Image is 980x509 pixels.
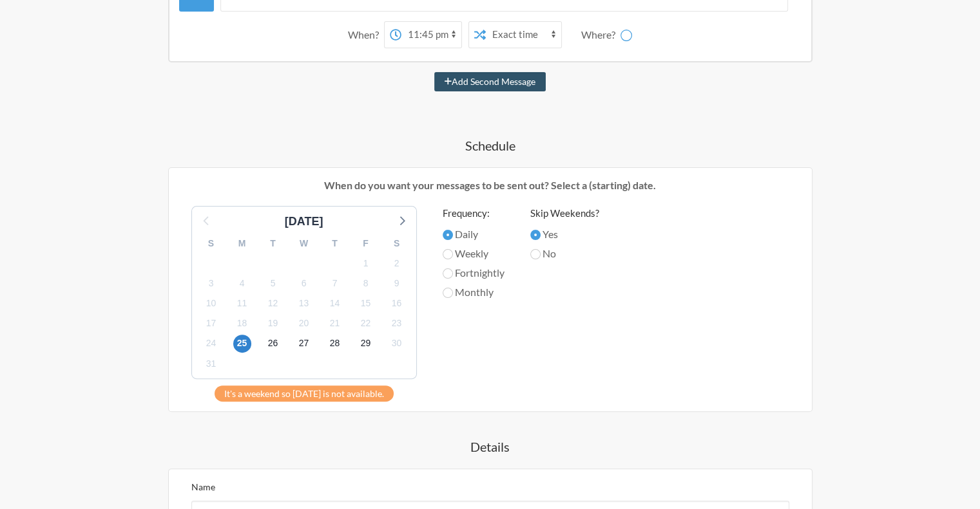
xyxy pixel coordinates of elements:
[443,249,453,259] input: Weekly
[388,315,406,333] span: Tuesday, September 23, 2025
[443,246,504,261] label: Weekly
[443,268,453,279] input: Fortnightly
[326,315,344,333] span: Sunday, September 21, 2025
[264,274,282,292] span: Friday, September 5, 2025
[443,227,504,242] label: Daily
[326,335,344,353] span: Sunday, September 28, 2025
[202,335,220,353] span: Wednesday, September 24, 2025
[202,315,220,333] span: Wednesday, September 17, 2025
[233,295,251,313] span: Thursday, September 11, 2025
[264,315,282,333] span: Friday, September 19, 2025
[117,136,864,154] h4: Schedule
[202,295,220,313] span: Wednesday, September 10, 2025
[202,274,220,292] span: Wednesday, September 3, 2025
[227,234,258,254] div: M
[443,206,504,221] label: Frequency:
[289,234,320,254] div: W
[196,234,227,254] div: S
[443,230,453,240] input: Daily
[326,295,344,313] span: Sunday, September 14, 2025
[351,234,381,254] div: F
[264,295,282,313] span: Friday, September 12, 2025
[443,288,453,298] input: Monthly
[320,234,351,254] div: T
[117,438,864,456] h4: Details
[388,295,406,313] span: Tuesday, September 16, 2025
[348,21,384,48] div: When?
[258,234,289,254] div: T
[443,284,504,300] label: Monthly
[388,254,406,272] span: Tuesday, September 2, 2025
[233,335,251,353] span: Thursday, September 25, 2025
[191,481,215,492] label: Name
[202,355,220,373] span: Wednesday, October 1, 2025
[280,213,329,230] div: [DATE]
[530,249,541,259] input: No
[295,335,313,353] span: Saturday, September 27, 2025
[215,385,394,402] div: It's a weekend so [DATE] is not available.
[357,295,375,313] span: Monday, September 15, 2025
[434,72,546,91] button: Add Second Message
[326,274,344,292] span: Sunday, September 7, 2025
[530,206,599,221] label: Skip Weekends?
[178,178,802,193] p: When do you want your messages to be sent out? Select a (starting) date.
[264,335,282,353] span: Friday, September 26, 2025
[357,274,375,292] span: Monday, September 8, 2025
[388,274,406,292] span: Tuesday, September 9, 2025
[233,315,251,333] span: Thursday, September 18, 2025
[295,315,313,333] span: Saturday, September 20, 2025
[295,274,313,292] span: Saturday, September 6, 2025
[581,21,620,48] div: Where?
[357,335,375,353] span: Monday, September 29, 2025
[357,315,375,333] span: Monday, September 22, 2025
[381,234,412,254] div: S
[443,265,504,281] label: Fortnightly
[530,227,599,242] label: Yes
[295,295,313,313] span: Saturday, September 13, 2025
[233,274,251,292] span: Thursday, September 4, 2025
[388,335,406,353] span: Tuesday, September 30, 2025
[530,246,599,261] label: No
[357,254,375,272] span: Monday, September 1, 2025
[530,230,541,240] input: Yes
